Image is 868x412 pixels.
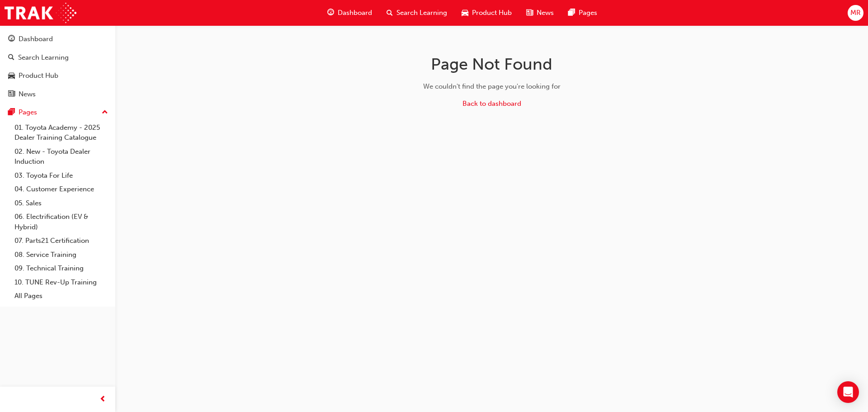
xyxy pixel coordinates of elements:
[11,234,112,248] a: 07. Parts21 Certification
[4,49,112,66] a: Search Learning
[327,7,334,19] span: guage-icon
[462,99,521,108] a: Back to dashboard
[11,289,112,303] a: All Pages
[320,4,379,22] a: guage-iconDashboard
[8,109,15,117] span: pages-icon
[8,72,15,80] span: car-icon
[19,89,36,99] div: News
[462,7,468,19] span: car-icon
[8,35,15,43] span: guage-icon
[338,8,372,18] span: Dashboard
[11,210,112,234] a: 06. Electrification (EV & Hybrid)
[19,34,53,44] div: Dashboard
[472,8,512,18] span: Product Hub
[11,145,112,169] a: 02. New - Toyota Dealer Induction
[11,275,112,289] a: 10. TUNE Rev-Up Training
[579,8,597,18] span: Pages
[8,90,15,99] span: news-icon
[349,81,635,92] div: We couldn't find the page you're looking for
[537,8,554,18] span: News
[4,67,112,84] a: Product Hub
[4,86,112,103] a: News
[454,4,519,22] a: car-iconProduct Hub
[848,5,863,21] button: MR
[837,381,859,403] div: Open Intercom Messenger
[11,182,112,196] a: 04. Customer Experience
[4,29,112,104] button: DashboardSearch LearningProduct HubNews
[18,52,69,63] div: Search Learning
[19,107,37,118] div: Pages
[11,261,112,275] a: 09. Technical Training
[349,54,635,74] h1: Page Not Found
[19,71,58,81] div: Product Hub
[11,248,112,262] a: 08. Service Training
[99,394,106,405] span: prev-icon
[4,104,112,121] button: Pages
[387,7,393,19] span: search-icon
[4,31,112,47] a: Dashboard
[519,4,561,22] a: news-iconNews
[8,54,14,62] span: search-icon
[568,7,575,19] span: pages-icon
[379,4,454,22] a: search-iconSearch Learning
[5,3,76,23] img: Trak
[11,121,112,145] a: 01. Toyota Academy - 2025 Dealer Training Catalogue
[102,107,108,118] span: up-icon
[561,4,604,22] a: pages-iconPages
[396,8,447,18] span: Search Learning
[11,196,112,210] a: 05. Sales
[11,169,112,183] a: 03. Toyota For Life
[526,7,533,19] span: news-icon
[850,8,861,18] span: MR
